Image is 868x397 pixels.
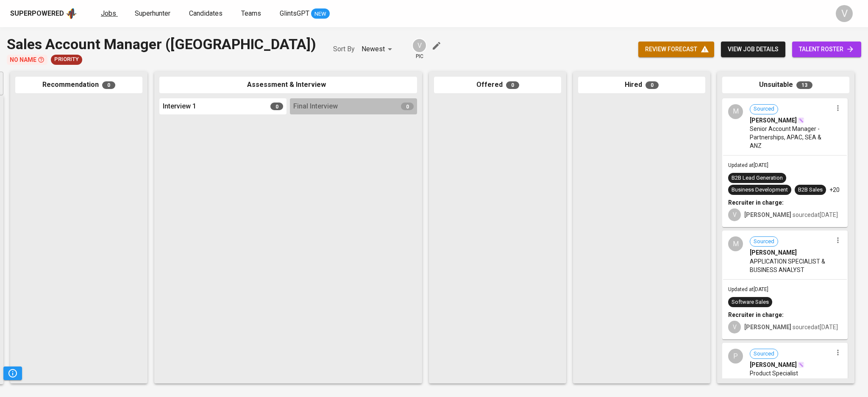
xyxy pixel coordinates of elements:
span: Priority [51,56,82,64]
span: Product Specialist [750,369,798,378]
span: [PERSON_NAME] [750,248,797,257]
span: Updated at [DATE] [728,286,768,292]
span: GlintsGPT [280,9,309,17]
button: review forecast [638,42,714,57]
b: Recruiter in charge: [728,199,784,206]
button: view job details [721,42,785,57]
span: view job details [728,44,779,55]
img: magic_wand.svg [798,117,804,124]
span: Interview 1 [163,102,196,111]
span: 0 [506,81,519,89]
div: V [728,208,741,221]
span: Sourced [750,105,778,113]
span: Sourced [750,238,778,246]
span: Final Interview [293,102,338,111]
a: Superpoweredapp logo [10,7,77,20]
div: Unsuitable [722,77,849,93]
span: Sourced [750,350,778,358]
div: Sales Account Manager ([GEOGRAPHIC_DATA]) [7,34,316,55]
span: talent roster [799,44,854,55]
span: 0 [645,81,659,89]
div: New Job received from Demand Team [51,55,82,65]
div: P [728,349,743,364]
a: talent roster [792,42,861,57]
div: Hired [578,77,705,93]
span: 0 [102,81,115,89]
b: [PERSON_NAME] [744,211,791,218]
span: 0 [401,103,414,110]
div: pic [412,38,427,60]
p: No Name [7,55,47,65]
span: Superhunter [135,9,170,17]
span: 0 [270,103,283,110]
div: Superpowered [10,9,64,19]
div: MSourced[PERSON_NAME]APPLICATION SPECIALIST & BUSINESS ANALYSTUpdated at[DATE]Software SalesRecru... [722,230,848,339]
span: review forecast [645,44,707,55]
div: V [836,5,853,22]
div: Business Development [732,186,788,194]
b: Recruiter in charge: [728,311,784,318]
div: B2B Lead Generation [732,174,783,182]
div: Offered [434,77,561,93]
p: Newest [362,44,385,54]
span: [PERSON_NAME] [750,116,797,125]
span: Updated at [DATE] [728,162,768,168]
div: Assessment & Interview [159,77,417,93]
a: Jobs [101,8,118,19]
div: B2B Sales [798,186,823,194]
span: sourced at [DATE] [744,324,838,330]
span: Jobs [101,9,116,17]
a: Teams [241,8,263,19]
div: Software Sales [732,298,769,306]
span: Senior Account Manager - Partnerships, APAC, SEA & ANZ [750,125,832,150]
a: Superhunter [135,8,172,19]
div: MSourced[PERSON_NAME]Senior Account Manager - Partnerships, APAC, SEA & ANZUpdated at[DATE]B2B Le... [722,98,848,228]
a: GlintsGPT NEW [280,8,330,19]
span: APPLICATION SPECIALIST & BUSINESS ANALYST [750,257,832,274]
b: [PERSON_NAME] [744,324,791,330]
span: [PERSON_NAME] [750,361,797,369]
div: V [412,38,427,53]
span: NEW [311,10,330,18]
div: M [728,236,743,251]
img: magic_wand.svg [798,361,804,368]
span: Teams [241,9,261,17]
button: Pipeline Triggers [3,366,22,380]
span: 13 [796,81,812,89]
div: V [728,321,741,333]
div: Recommendation [15,77,142,93]
div: M [728,104,743,119]
span: sourced at [DATE] [744,211,838,218]
img: app logo [66,7,77,20]
div: Newest [362,42,395,57]
p: Sort By [333,44,355,54]
p: +20 [829,186,840,194]
span: Candidates [189,9,223,17]
a: Candidates [189,8,224,19]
